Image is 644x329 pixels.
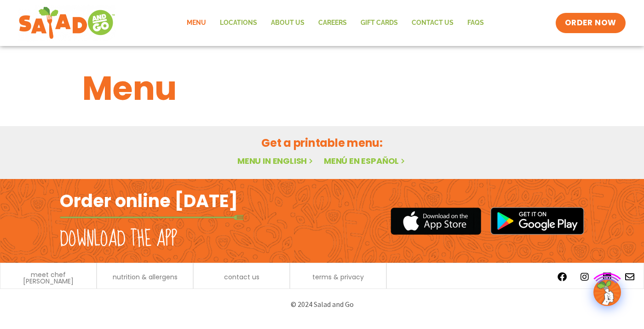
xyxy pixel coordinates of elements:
span: ORDER NOW [565,17,616,29]
a: Menu in English [237,155,315,167]
a: nutrition & allergens [113,274,178,280]
a: Menu [180,12,213,34]
img: fork [60,215,244,220]
a: Menú en español [324,155,407,167]
a: Contact Us [405,12,460,34]
nav: Menu [180,12,491,34]
p: © 2024 Salad and Go [64,298,580,311]
img: google_play [490,207,584,235]
h2: Download the app [60,226,177,252]
a: meet chef [PERSON_NAME] [5,271,92,284]
a: terms & privacy [312,274,364,280]
a: contact us [224,274,259,280]
a: About Us [264,12,311,34]
h2: Get a printable menu: [82,135,562,151]
a: FAQs [460,12,491,34]
a: Locations [213,12,264,34]
a: Careers [311,12,354,34]
a: ORDER NOW [556,13,626,33]
h2: Order online [DATE] [60,190,238,212]
h1: Menu [82,63,562,113]
a: GIFT CARDS [354,12,405,34]
img: new-SAG-logo-768×292 [18,5,115,41]
img: appstore [391,206,481,236]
